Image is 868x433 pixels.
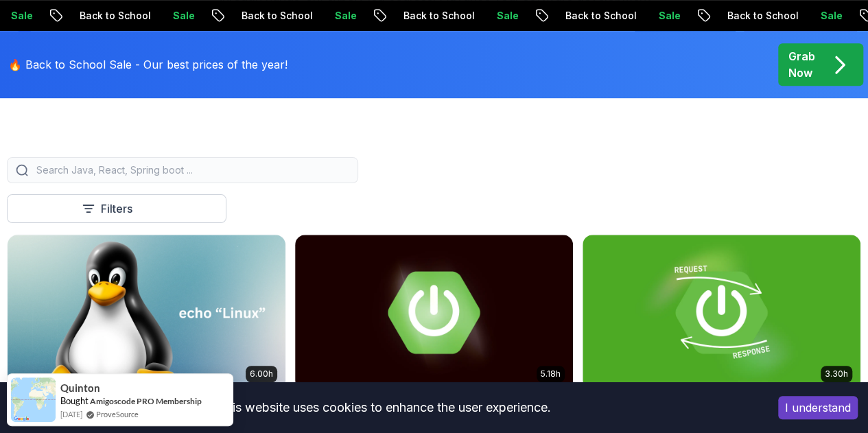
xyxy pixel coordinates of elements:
p: Back to School [385,9,478,23]
p: 🔥 Back to School Sale - Our best prices of the year! [8,56,288,73]
span: Bought [60,395,89,406]
img: provesource social proof notification image [11,377,56,422]
p: Sale [802,9,846,23]
p: Back to School [61,9,154,23]
img: Linux Fundamentals card [8,235,285,390]
p: Back to School [709,9,802,23]
p: Filters [101,200,132,217]
p: Sale [154,9,198,23]
img: Advanced Spring Boot card [295,235,573,390]
p: Back to School [547,9,640,23]
p: 3.30h [825,368,848,379]
a: Amigoscode PRO Membership [90,395,202,407]
p: Grab Now [788,48,815,81]
img: Building APIs with Spring Boot card [583,235,860,390]
p: 5.18h [541,368,561,379]
p: Sale [316,9,360,23]
p: Sale [640,9,684,23]
span: [DATE] [60,408,82,420]
p: Back to School [223,9,316,23]
input: Search Java, React, Spring boot ... [34,163,349,177]
div: This website uses cookies to enhance the user experience. [10,393,758,423]
button: Filters [7,194,226,223]
span: Quinton [60,382,100,394]
a: ProveSource [96,408,139,420]
button: Accept cookies [778,396,858,419]
p: Sale [478,9,522,23]
p: 6.00h [250,368,273,379]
